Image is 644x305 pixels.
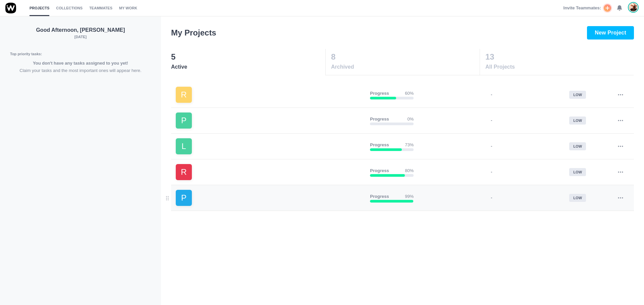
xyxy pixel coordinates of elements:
div: low [569,168,586,176]
p: 60% [405,90,414,97]
a: R [176,87,365,103]
div: low [569,117,586,125]
p: - [491,169,492,175]
p: 80% [405,167,414,174]
p: - [491,143,492,150]
a: R [176,164,365,180]
p: 0% [408,116,414,123]
p: 99% [405,193,414,200]
span: Archived [331,63,479,71]
a: L [176,138,365,154]
p: Good Afternoon, [PERSON_NAME] [10,26,151,34]
a: P [176,190,365,206]
p: Progress [370,116,389,123]
p: Progress [370,90,389,97]
p: 73% [405,142,414,148]
div: R [176,164,192,180]
p: Claim your tasks and the most important ones will appear here. [10,67,151,74]
p: Progress [370,167,389,174]
div: low [569,91,586,99]
div: low [569,142,586,151]
div: P [176,190,192,206]
img: Antonio Lopes [629,3,637,12]
p: - [491,91,492,98]
p: Top priority tasks: [10,51,151,57]
p: - [491,195,492,201]
p: You don't have any tasks assigned to you yet! [10,60,151,67]
p: 8 [331,51,479,63]
p: - [491,117,492,124]
p: 5 [171,51,325,63]
button: New Project [587,26,634,40]
span: Active [171,63,325,71]
h3: My Projects [171,27,216,39]
p: 13 [485,51,633,63]
span: Invite Teammates: [563,5,601,11]
div: P [176,112,192,129]
div: L [176,138,192,154]
p: Progress [370,142,389,148]
a: P [176,112,365,129]
img: winio [5,3,16,13]
p: [DATE] [10,34,151,40]
div: R [176,87,192,103]
div: low [569,194,586,202]
p: Progress [370,193,389,200]
span: All Projects [485,63,633,71]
